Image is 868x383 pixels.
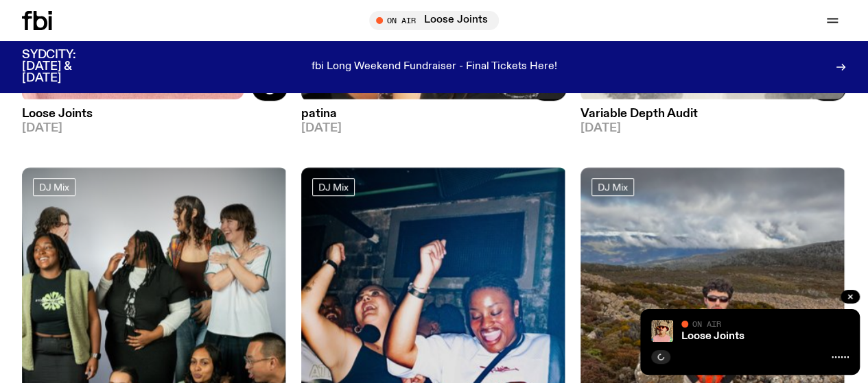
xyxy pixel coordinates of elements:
[580,123,846,134] span: [DATE]
[651,320,673,342] img: Tyson stands in front of a paperbark tree wearing orange sunglasses, a suede bucket hat and a pin...
[312,178,355,196] a: DJ Mix
[591,178,634,196] a: DJ Mix
[39,182,69,193] span: DJ Mix
[598,182,628,193] span: DJ Mix
[692,319,721,328] span: On Air
[312,61,557,73] p: fbi Long Weekend Fundraiser - Final Tickets Here!
[22,108,288,120] h3: Loose Joints
[318,182,349,193] span: DJ Mix
[301,108,567,120] h3: patina
[22,101,288,134] a: Loose Joints[DATE]
[22,49,110,84] h3: SYDCITY: [DATE] & [DATE]
[301,101,567,134] a: patina[DATE]
[681,331,744,342] a: Loose Joints
[22,123,288,134] span: [DATE]
[580,101,846,134] a: Variable Depth Audit[DATE]
[580,108,846,120] h3: Variable Depth Audit
[33,178,75,196] a: DJ Mix
[369,11,499,30] button: On AirLoose Joints
[301,123,567,134] span: [DATE]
